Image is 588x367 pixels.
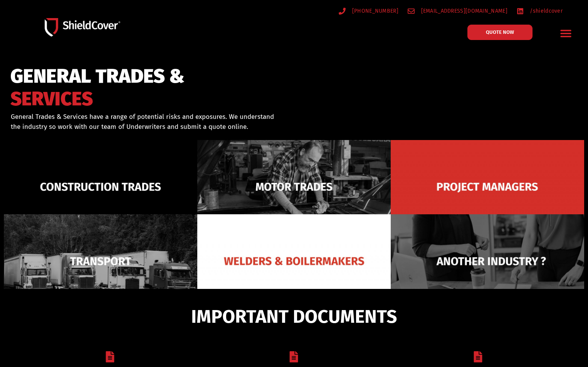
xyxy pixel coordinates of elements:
[408,6,507,16] a: [EMAIL_ADDRESS][DOMAIN_NAME]
[467,25,533,40] a: QUOTE NOW
[486,30,514,35] span: QUOTE NOW
[517,6,563,16] a: /shieldcover
[419,6,507,16] span: [EMAIL_ADDRESS][DOMAIN_NAME]
[528,6,563,16] span: /shieldcover
[10,68,185,84] span: GENERAL TRADES &
[350,6,398,16] span: [PHONE_NUMBER]
[45,18,120,37] img: Shield-Cover-Underwriting-Australia-logo-full
[11,112,284,132] p: General Trades & Services have a range of potential risks and exposures. We understand the indust...
[191,309,397,324] span: IMPORTANT DOCUMENTS
[557,24,575,42] div: Menu Toggle
[339,6,398,16] a: [PHONE_NUMBER]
